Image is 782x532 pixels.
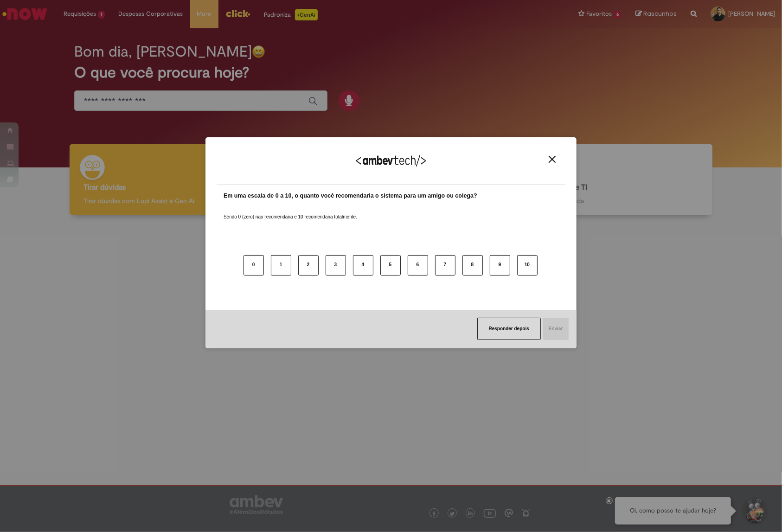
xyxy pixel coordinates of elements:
label: Em uma escala de 0 a 10, o quanto você recomendaria o sistema para um amigo ou colega? [224,192,477,200]
label: Sendo 0 (zero) não recomendaria e 10 recomendaria totalmente. [224,203,357,220]
button: 4 [353,255,373,276]
button: 8 [462,255,483,276]
button: 2 [298,255,319,276]
img: Logo Ambevtech [356,155,426,167]
button: Close [546,155,558,163]
button: Responder depois [477,318,541,340]
button: 9 [490,255,510,276]
button: 5 [380,255,401,276]
img: Close [549,156,556,163]
button: 7 [435,255,455,276]
button: 10 [517,255,538,276]
button: 0 [244,255,264,276]
button: 3 [326,255,346,276]
button: 1 [271,255,291,276]
button: 6 [408,255,428,276]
